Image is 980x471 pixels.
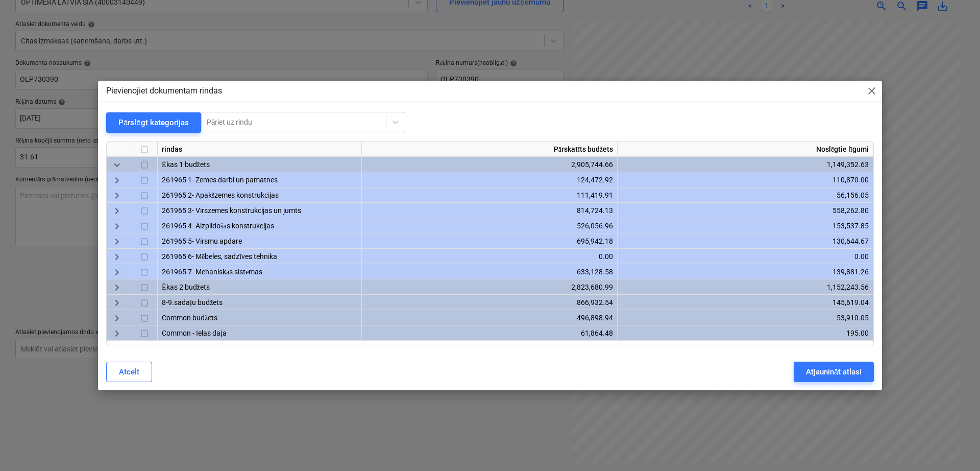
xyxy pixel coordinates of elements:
div: 53,910.05 [622,310,869,325]
span: Common budžets [162,314,217,322]
div: 814,724.13 [366,203,613,218]
div: Pārskatīts budžets [362,142,618,157]
div: Atcelt [119,365,139,379]
span: keyboard_arrow_right [111,235,123,248]
span: keyboard_arrow_right [111,251,123,263]
div: rindas [158,142,362,157]
span: keyboard_arrow_right [111,297,123,309]
span: keyboard_arrow_down [111,159,123,171]
span: keyboard_arrow_right [111,266,123,278]
span: close [866,85,878,97]
span: keyboard_arrow_right [111,190,123,202]
div: Pārslēgt kategorijas [118,116,189,129]
span: 261965 2- Apakšzemes konstrukcijas [162,191,279,199]
div: 866,932.54 [366,295,613,310]
span: keyboard_arrow_right [111,174,123,186]
div: 110,870.00 [622,172,869,187]
div: 1,152,243.56 [622,279,869,295]
div: 139,881.26 [622,264,869,279]
button: Atjaunināt atlasi [794,362,874,382]
button: Pārslēgt kategorijas [106,112,201,133]
div: 558,262.80 [622,203,869,218]
span: 261965 3- Virszemes konstrukcijas un jumts [162,206,301,215]
span: 261965 7- Mehaniskās sistēmas [162,268,262,276]
iframe: Chat Widget [929,422,980,471]
span: keyboard_arrow_right [111,205,123,217]
div: 153,537.85 [622,218,869,233]
div: 145,619.04 [622,295,869,310]
div: 195.00 [622,325,869,341]
div: 526,056.96 [366,218,613,233]
span: 261965 6- Mēbeles, sadzīves tehnika [162,252,277,261]
div: 130,644.67 [622,233,869,249]
span: keyboard_arrow_right [111,220,123,232]
span: Ēkas 2 budžets [162,283,210,291]
button: Atcelt [106,362,152,382]
span: Ēkas 1 budžets [162,160,210,169]
span: Common - Ielas daļa [162,329,227,337]
div: 695,942.18 [366,233,613,249]
div: 0.00 [622,249,869,264]
div: 61,864.48 [366,325,613,341]
div: 124,472.92 [366,172,613,187]
span: keyboard_arrow_right [111,327,123,340]
div: Noslēgtie līgumi [618,142,873,157]
span: keyboard_arrow_right [111,312,123,324]
div: 56,156.05 [622,187,869,203]
div: 2,905,744.66 [366,157,613,172]
span: 8-9.sadaļu budžets [162,298,223,307]
div: 633,128.58 [366,264,613,279]
span: 261965 4- Aizpildošās konstrukcijas [162,222,274,230]
p: Pievienojiet dokumentam rindas [106,85,222,97]
div: 2,823,680.99 [366,279,613,295]
div: 0.00 [366,249,613,264]
span: keyboard_arrow_right [111,281,123,294]
div: 111,419.91 [366,187,613,203]
div: 1,149,352.63 [622,157,869,172]
div: Atjaunināt atlasi [806,365,862,379]
span: 261965 1- Zemes darbi un pamatnes [162,176,278,184]
span: 261965 5- Virsmu apdare [162,237,242,245]
div: 496,898.94 [366,310,613,325]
